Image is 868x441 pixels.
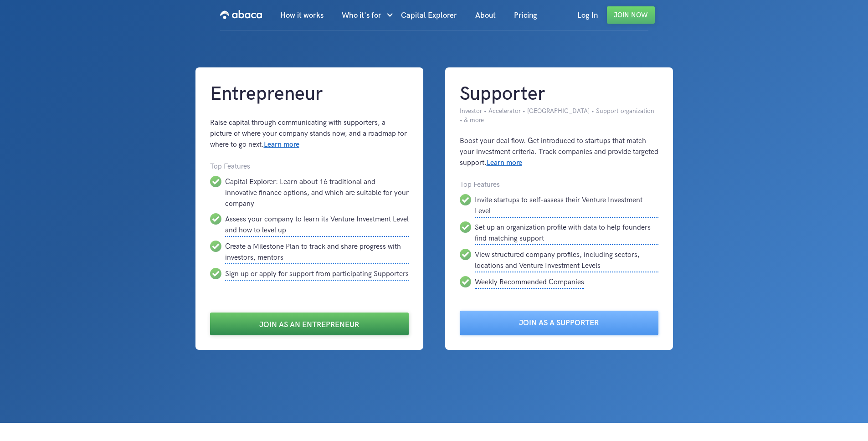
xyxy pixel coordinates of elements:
[225,213,409,237] div: Assess your company to learn its Venture Investment Level and how to level up
[225,241,409,264] div: Create a Milestone Plan to track and share progress with investors, mentors
[210,161,409,172] div: Top Features
[460,179,658,190] div: Top Features
[460,107,658,125] div: Investor • Accelerator • [GEOGRAPHIC_DATA] • Support organization • & more
[210,313,409,335] a: Join as an Entrepreneur
[225,268,409,281] div: Sign up or apply for support from participating Supporters
[460,136,658,169] div: Boost your deal flow. Get introduced to startups that match your investment criteria. Track compa...
[460,82,658,107] h1: Supporter
[487,159,522,167] a: Learn more
[475,249,658,272] div: View structured company profiles, including sectors, locations and Venture Investment Levels
[210,118,409,150] div: Raise capital through communicating with supporters, a picture of where your company stands now, ...
[475,194,658,218] div: Invite startups to self-assess their Venture Investment Level
[220,7,262,22] img: Abaca logo
[607,6,655,24] a: Join Now
[210,82,409,107] h1: Entrepreneur
[225,176,409,210] div: Capital Explorer: Learn about 16 traditional and innovative finance options, and which are suitab...
[475,276,584,289] div: Weekly Recommended Companies
[264,140,299,149] a: Learn more
[460,311,658,335] a: Join as a Supporter
[475,221,658,245] div: Set up an organization profile with data to help founders find matching support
